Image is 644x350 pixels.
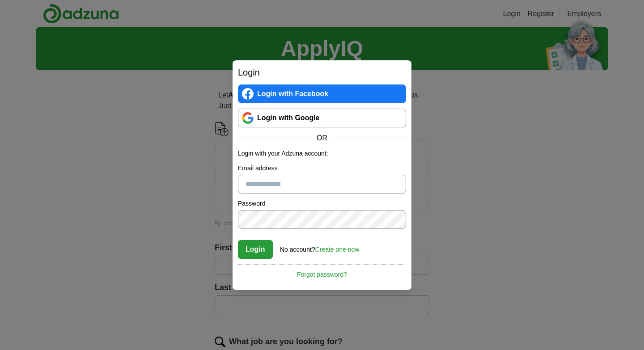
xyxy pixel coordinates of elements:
a: Login with Google [238,109,406,127]
label: Email address [238,164,406,173]
span: OR [311,133,333,143]
a: Forgot password? [238,264,406,279]
label: Password [238,199,406,208]
a: Create one now [315,246,360,253]
a: Login with Facebook [238,84,406,103]
div: No account? [280,240,359,254]
h2: Login [238,66,406,79]
p: Login with your Adzuna account: [238,149,406,158]
button: Login [238,240,273,259]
